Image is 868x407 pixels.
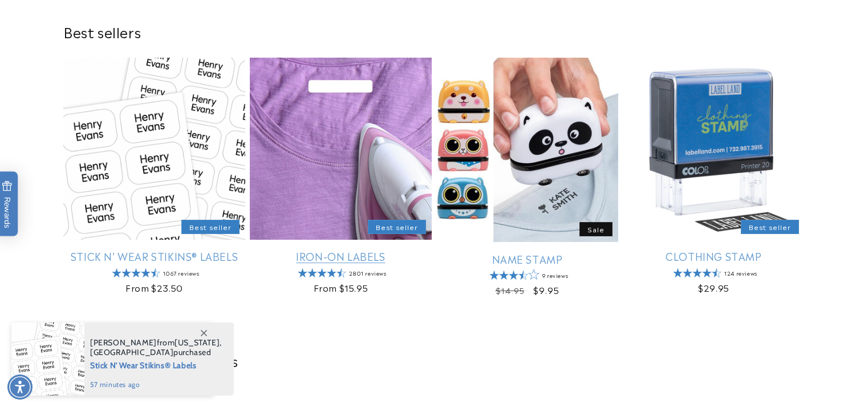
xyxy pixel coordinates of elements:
[250,249,432,263] a: Iron-On Labels
[90,347,173,357] span: [GEOGRAPHIC_DATA]
[2,180,13,228] span: Rewards
[90,380,222,390] span: 57 minutes ago
[63,23,805,41] h2: Best sellers
[436,252,618,265] a: Name Stamp
[63,352,805,369] h2: Recently added products
[90,338,222,357] span: from , purchased
[175,337,220,348] span: [US_STATE]
[63,249,245,263] a: Stick N' Wear Stikins® Labels
[90,337,157,348] span: [PERSON_NAME]
[63,58,805,306] ul: Slider
[754,358,857,396] iframe: Gorgias live chat messenger
[623,249,805,263] a: Clothing Stamp
[90,357,222,372] span: Stick N' Wear Stikins® Labels
[7,374,33,400] div: Accessibility Menu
